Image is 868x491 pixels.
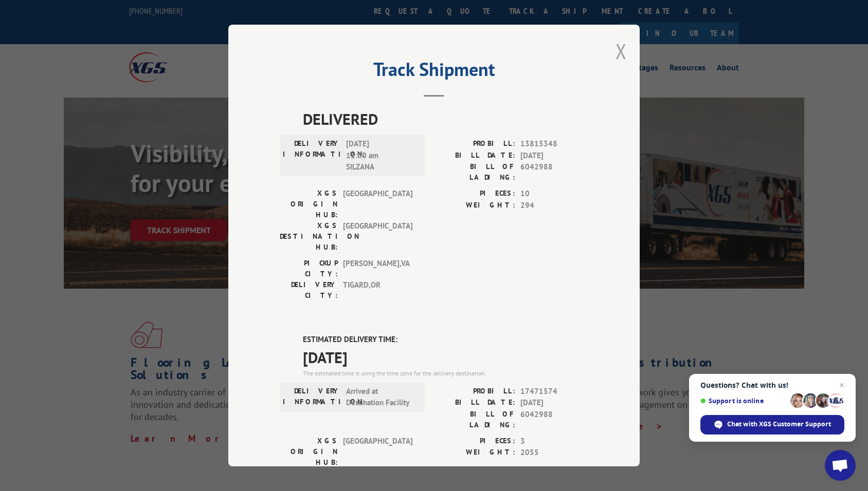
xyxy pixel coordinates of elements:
span: [PERSON_NAME] , VA [343,258,412,279]
span: 13815348 [520,138,588,150]
span: 6042988 [520,161,588,183]
span: [DATE] [520,149,588,161]
span: DELIVERED [303,107,588,130]
span: [DATE] [520,397,588,409]
label: BILL DATE: [434,149,515,161]
label: BILL DATE: [434,397,515,409]
label: ESTIMATED DELIVERY TIME: [303,334,588,346]
label: XGS ORIGIN HUB: [280,188,338,220]
button: Close modal [616,37,627,65]
label: PROBILL: [434,385,515,397]
label: PROBILL: [434,138,515,150]
span: Support is online [700,397,787,405]
label: BILL OF LADING: [434,408,515,430]
span: 10 [520,188,588,200]
label: DELIVERY INFORMATION: [283,385,341,408]
span: [DATE] [303,345,588,368]
label: WEIGHT: [434,199,515,211]
label: DELIVERY CITY: [280,279,338,301]
label: DELIVERY INFORMATION: [283,138,341,173]
label: BILL OF LADING: [434,161,515,183]
label: PICKUP CITY: [280,258,338,279]
span: [GEOGRAPHIC_DATA] [343,220,412,253]
span: TIGARD , OR [343,279,412,301]
span: [GEOGRAPHIC_DATA] [343,188,412,220]
span: Questions? Chat with us! [700,381,844,389]
label: WEIGHT: [434,447,515,459]
label: XGS ORIGIN HUB: [280,435,338,467]
label: XGS DESTINATION HUB: [280,220,338,253]
span: 3 [520,435,588,447]
span: 294 [520,199,588,211]
span: [GEOGRAPHIC_DATA] [343,435,412,467]
span: Arrived at Destination Facility [346,385,415,408]
label: PIECES: [434,435,515,447]
h2: Track Shipment [280,62,588,82]
span: 6042988 [520,408,588,430]
div: The estimated time is using the time zone for the delivery destination. [303,368,588,377]
span: Close chat [836,379,848,391]
div: Chat with XGS Customer Support [700,415,844,435]
label: PIECES: [434,188,515,200]
span: 17471574 [520,385,588,397]
span: [DATE] 11:00 am SILZANA [346,138,415,173]
span: 2055 [520,447,588,459]
span: Chat with XGS Customer Support [727,420,831,429]
div: Open chat [825,450,856,481]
